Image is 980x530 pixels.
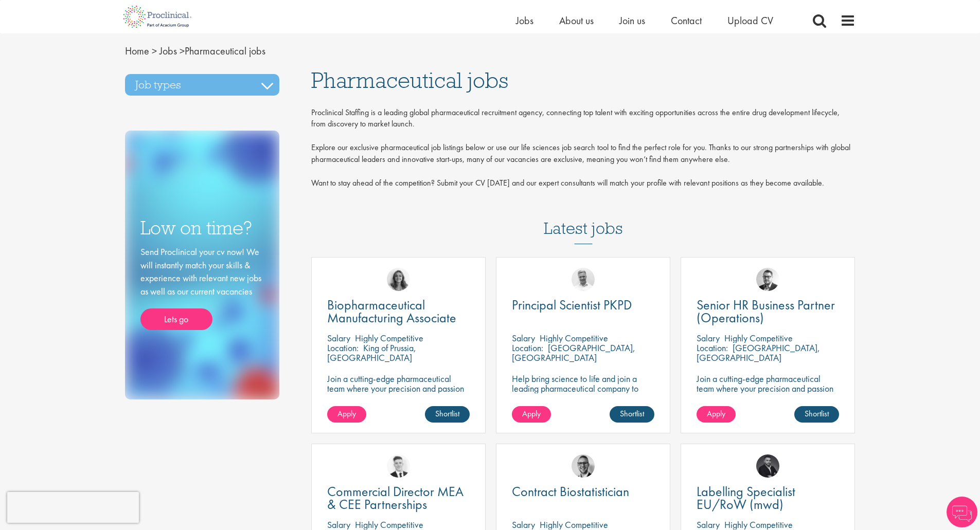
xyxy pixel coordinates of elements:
p: [GEOGRAPHIC_DATA], [GEOGRAPHIC_DATA] [512,342,635,363]
span: Contract Biostatistician [512,483,629,500]
img: Nicolas Daniel [387,454,410,478]
span: > [152,44,157,58]
h3: Low on time? [140,218,264,238]
a: Lets go [140,308,212,330]
h3: Job types [125,74,279,96]
a: Biopharmaceutical Manufacturing Associate [327,299,470,324]
span: Location: [327,342,359,354]
iframe: reCAPTCHA [7,492,139,523]
a: Apply [512,406,551,423]
div: Send Proclinical your cv now! We will instantly match your skills & experience with relevant new ... [140,245,264,330]
a: Shortlist [794,406,839,423]
a: Jobs [516,14,533,27]
a: Shortlist [610,406,654,423]
a: Contract Biostatistician [512,485,654,498]
span: Labelling Specialist EU/RoW (mwd) [697,483,795,513]
span: Location: [697,342,728,354]
span: Senior HR Business Partner (Operations) [697,296,835,326]
span: Pharmaceutical jobs [311,66,508,94]
a: About us [559,14,594,27]
a: Upload CV [727,14,773,27]
a: Commercial Director MEA & CEE Partnerships [327,485,470,511]
p: Join a cutting-edge pharmaceutical team where your precision and passion for quality will help sh... [327,374,470,413]
p: Highly Competitive [724,332,793,344]
div: Proclinical Staffing is a leading global pharmaceutical recruitment agency, connecting top talent... [311,107,856,194]
img: Chatbot [947,497,977,527]
p: King of Prussia, [GEOGRAPHIC_DATA] [327,342,416,363]
p: Highly Competitive [540,332,608,344]
h3: Latest jobs [544,194,623,244]
img: Jackie Cerchio [387,268,410,291]
a: Principal Scientist PKPD [512,299,654,312]
a: Labelling Specialist EU/RoW (mwd) [697,485,839,511]
a: breadcrumb link to Jobs [159,44,177,58]
p: Highly Competitive [355,332,423,344]
p: Help bring science to life and join a leading pharmaceutical company to play a key role in delive... [512,374,654,423]
a: Join us [619,14,645,27]
span: Location: [512,342,543,354]
p: [GEOGRAPHIC_DATA], [GEOGRAPHIC_DATA] [697,342,820,363]
span: > [180,44,185,58]
p: Join a cutting-edge pharmaceutical team where your precision and passion for quality will help sh... [697,374,839,413]
img: Fidan Beqiraj [756,454,779,478]
span: Apply [337,408,356,419]
span: Commercial Director MEA & CEE Partnerships [327,483,464,513]
img: Joshua Bye [572,268,595,291]
a: Shortlist [425,406,470,423]
img: George Breen [572,454,595,478]
a: Apply [327,406,366,423]
span: Salary [697,332,720,344]
span: Salary [512,332,535,344]
span: Apply [707,408,725,419]
a: Apply [697,406,736,423]
a: Contact [671,14,702,27]
span: Salary [327,332,350,344]
span: Pharmaceutical jobs [125,44,265,58]
span: Principal Scientist PKPD [512,296,632,314]
img: Niklas Kaminski [756,268,779,291]
a: breadcrumb link to Home [125,44,149,58]
a: Senior HR Business Partner (Operations) [697,299,839,324]
span: Apply [522,408,541,419]
span: Biopharmaceutical Manufacturing Associate [327,296,456,326]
